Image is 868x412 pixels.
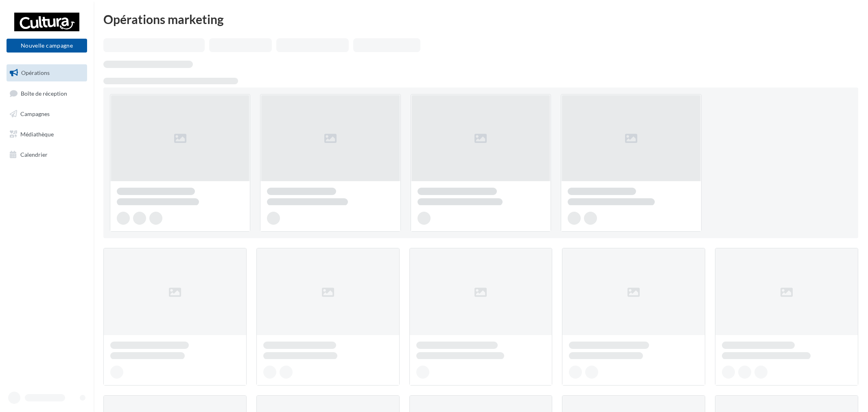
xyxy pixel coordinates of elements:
button: Nouvelle campagne [7,39,87,53]
a: Calendrier [5,146,89,163]
a: Campagnes [5,105,89,123]
a: Médiathèque [5,126,89,143]
span: Opérations [21,69,50,76]
div: Opérations marketing [103,13,858,25]
span: Médiathèque [20,131,54,138]
span: Campagnes [20,110,50,117]
span: Boîte de réception [21,90,67,96]
span: Calendrier [20,151,48,158]
a: Boîte de réception [5,85,89,102]
a: Opérations [5,64,89,81]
